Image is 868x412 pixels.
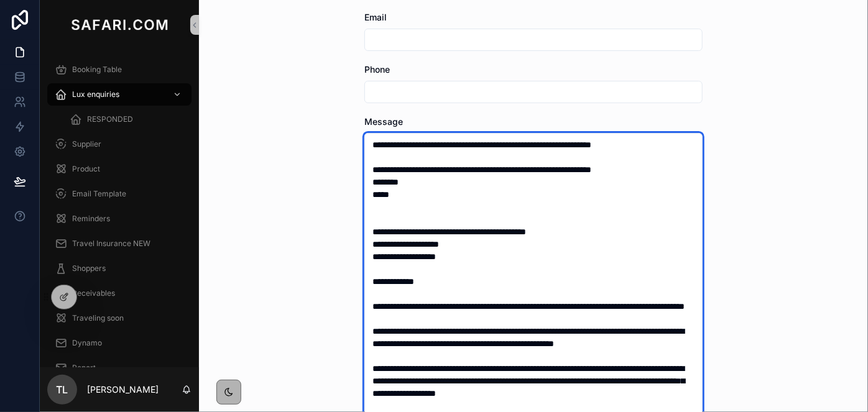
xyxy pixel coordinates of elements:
[47,307,192,329] a: Traveling soon
[47,232,192,255] a: Travel Insurance NEW
[72,338,102,348] span: Dynamo
[72,263,106,273] span: Shoppers
[47,158,192,180] a: Product
[68,15,170,35] img: App logo
[40,50,199,367] div: scrollable content
[72,313,124,323] span: Traveling soon
[72,65,122,75] span: Booking Table
[72,164,100,174] span: Product
[47,357,192,379] a: Report
[72,288,115,298] span: Receivables
[72,363,96,373] span: Report
[72,239,150,249] span: Travel Insurance NEW
[47,133,192,155] a: Supplier
[364,64,390,75] span: Phone
[72,189,126,199] span: Email Template
[47,83,192,106] a: Lux enquiries
[87,383,159,396] p: [PERSON_NAME]
[47,257,192,280] a: Shoppers
[47,208,192,230] a: Reminders
[62,108,192,130] a: RESPONDED
[47,282,192,304] a: Receivables
[47,332,192,354] a: Dynamo
[87,114,133,124] span: RESPONDED
[47,183,192,205] a: Email Template
[57,382,68,397] span: TL
[47,58,192,81] a: Booking Table
[364,116,403,127] span: Message
[72,214,110,224] span: Reminders
[72,89,119,99] span: Lux enquiries
[364,12,387,22] span: Email
[72,139,101,149] span: Supplier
